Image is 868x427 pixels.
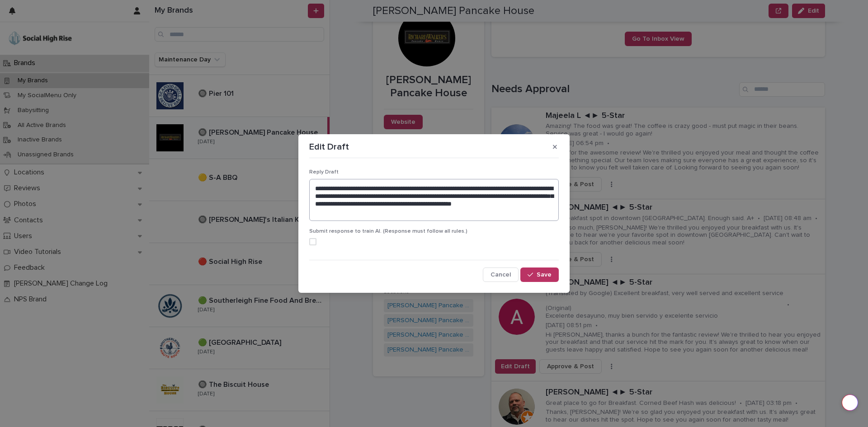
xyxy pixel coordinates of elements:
[309,169,339,175] span: Reply Draft
[483,267,519,282] button: Cancel
[520,267,559,282] button: Save
[537,272,552,278] span: Save
[309,141,349,152] p: Edit Draft
[309,229,467,234] span: Submit response to train AI. (Response must follow all rules.)
[491,272,511,278] span: Cancel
